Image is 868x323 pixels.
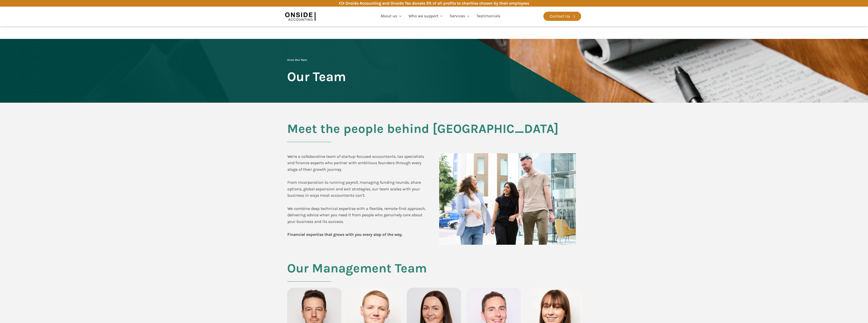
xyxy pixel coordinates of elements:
[287,261,427,288] h2: Our Management Team
[287,153,429,238] div: We’re a collaborative team of startup-focused accountants, tax specialists and finance experts wh...
[550,13,570,20] div: Contact Us
[543,12,581,21] a: Contact Us
[378,8,405,25] a: About us
[285,10,316,22] img: Onside Accounting
[296,58,307,61] span: Our Team
[405,8,447,25] a: Who we support
[287,58,307,61] span: |
[287,232,402,237] b: Financial expertise that grows with you every step of the way.
[287,122,581,142] h2: Meet the people behind [GEOGRAPHIC_DATA]
[447,8,473,25] a: Services
[287,70,346,84] span: Our Team
[473,8,503,25] a: Testimonials
[287,58,294,61] a: Home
